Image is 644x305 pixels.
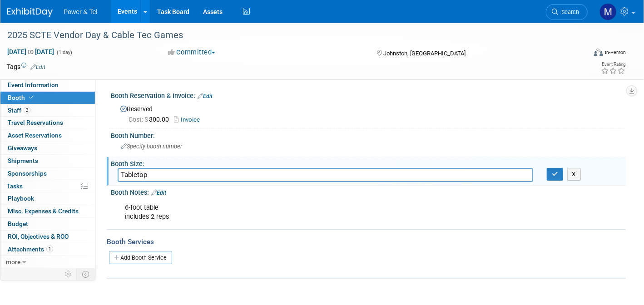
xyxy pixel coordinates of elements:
[46,246,53,252] span: 1
[8,157,38,164] span: Shipments
[111,89,626,101] div: Booth Reservation & Invoice:
[165,48,219,57] button: Committed
[121,143,182,150] span: Specify booth number
[0,155,95,167] a: Shipments
[0,231,95,243] a: ROI, Objectives & ROO
[0,205,95,217] a: Misc. Expenses & Credits
[7,62,45,71] td: Tags
[198,93,213,99] a: Edit
[8,144,37,152] span: Giveaways
[0,243,95,256] a: Attachments1
[0,192,95,205] a: Playbook
[0,92,95,104] a: Booth
[119,199,526,226] div: 6-foot table includes 2 reps
[599,3,617,20] img: Madalyn Bobbitt
[0,167,95,180] a: Sponsorships
[0,104,95,117] a: Staff2
[534,47,626,61] div: Event Format
[384,50,466,57] span: Johnston, [GEOGRAPHIC_DATA]
[109,251,172,264] a: Add Booth Service
[151,190,166,196] a: Edit
[8,107,30,114] span: Staff
[8,170,47,177] span: Sponsorships
[129,116,173,123] span: 300.00
[24,107,30,113] span: 2
[8,119,63,126] span: Travel Reservations
[6,258,20,266] span: more
[107,237,626,247] div: Booth Services
[77,268,95,280] td: Toggle Event Tabs
[8,195,34,202] span: Playbook
[111,186,626,197] div: Booth Notes:
[8,81,59,89] span: Event Information
[8,246,53,253] span: Attachments
[26,48,35,55] span: to
[118,102,619,124] div: Reserved
[0,218,95,230] a: Budget
[0,256,95,268] a: more
[558,9,579,15] span: Search
[0,142,95,154] a: Giveaways
[8,220,28,227] span: Budget
[7,182,23,190] span: Tasks
[7,48,54,56] span: [DATE] [DATE]
[30,64,45,70] a: Edit
[111,129,626,140] div: Booth Number:
[8,132,62,139] span: Asset Reservations
[601,62,625,67] div: Event Rating
[567,168,581,181] button: X
[8,233,69,240] span: ROI, Objectives & ROO
[7,8,53,17] img: ExhibitDay
[0,117,95,129] a: Travel Reservations
[0,79,95,91] a: Event Information
[604,49,626,56] div: In-Person
[129,116,149,123] span: Cost: $
[4,27,573,44] div: 2025 SCTE Vendor Day & Cable Tec Games
[174,116,204,123] a: Invoice
[546,4,588,20] a: Search
[56,49,72,55] span: (1 day)
[8,207,79,215] span: Misc. Expenses & Credits
[8,94,35,101] span: Booth
[0,180,95,192] a: Tasks
[594,49,603,56] img: Format-Inperson.png
[29,95,34,100] i: Booth reservation complete
[64,8,97,15] span: Power & Tel
[0,129,95,142] a: Asset Reservations
[111,157,626,168] div: Booth Size:
[61,268,77,280] td: Personalize Event Tab Strip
